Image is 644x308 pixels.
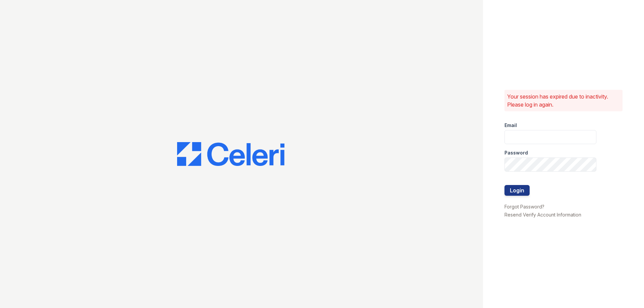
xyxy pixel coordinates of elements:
[504,122,517,129] label: Email
[507,93,620,109] p: Your session has expired due to inactivity. Please log in again.
[504,212,581,218] a: Resend Verify Account Information
[504,204,544,209] a: Forgot Password?
[504,149,528,156] label: Password
[177,142,284,166] img: CE_Logo_Blue-a8612792a0a2168367f1c8372b55b34899dd931a85d93a1a3d3e32e68fde9ad4.png
[504,185,530,196] button: Login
